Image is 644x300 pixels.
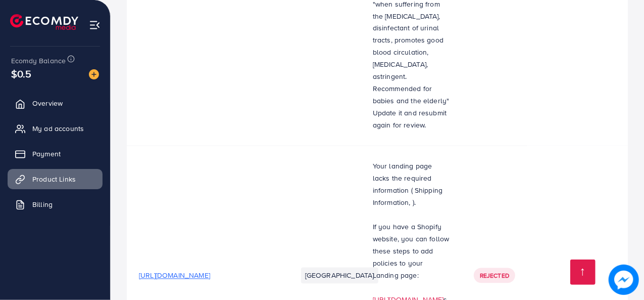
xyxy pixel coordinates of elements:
[32,98,63,108] span: Overview
[373,107,450,131] p: Update it and resubmit again for review.
[32,174,76,184] span: Product Links
[11,66,32,81] span: $0.5
[11,56,66,66] span: Ecomdy Balance
[139,270,210,280] span: [URL][DOMAIN_NAME]
[32,149,61,159] span: Payment
[8,144,103,164] a: Payment
[8,118,103,139] a: My ad accounts
[373,222,450,280] span: If you have a Shopify website, you can follow these steps to add policies to your Landing page:
[10,14,78,30] img: logo
[32,199,53,209] span: Billing
[32,123,84,134] span: My ad accounts
[89,69,99,79] img: image
[373,161,443,207] span: Your landing page lacks the required information ( Shipping Information, ).
[609,265,639,295] img: image
[8,93,103,113] a: Overview
[301,267,378,283] li: [GEOGRAPHIC_DATA]
[89,19,101,31] img: menu
[480,271,509,280] span: Rejected
[8,169,103,189] a: Product Links
[8,194,103,215] a: Billing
